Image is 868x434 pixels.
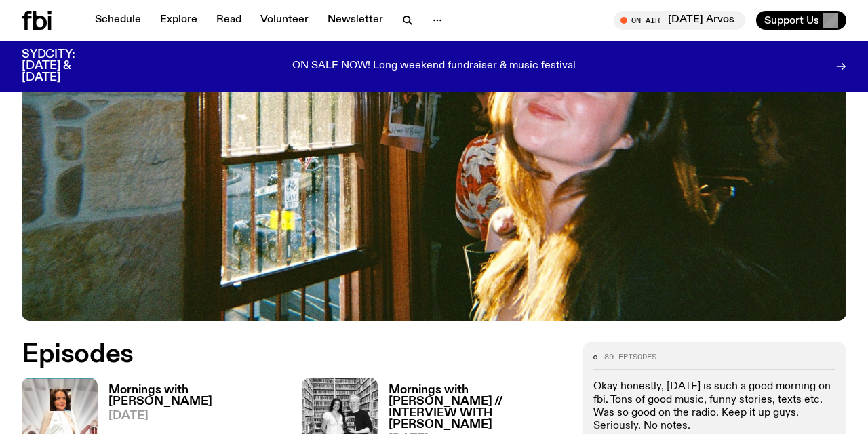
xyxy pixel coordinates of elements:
[208,11,250,30] a: Read
[252,11,317,30] a: Volunteer
[593,380,835,433] p: Okay honestly, [DATE] is such a good morning on fbi. Tons of good music, funny stories, texts etc...
[292,60,576,73] p: ON SALE NOW! Long weekend fundraiser & music festival
[389,384,566,431] h3: Mornings with [PERSON_NAME] // INTERVIEW WITH [PERSON_NAME]
[22,342,566,367] h2: Episodes
[108,384,285,408] h3: Mornings with [PERSON_NAME]
[614,11,745,30] button: On Air[DATE] Arvos
[756,11,846,30] button: Support Us
[604,353,656,361] span: 89 episodes
[87,11,149,30] a: Schedule
[152,11,205,30] a: Explore
[319,11,391,30] a: Newsletter
[108,410,285,422] span: [DATE]
[22,49,108,83] h3: SYDCITY: [DATE] & [DATE]
[764,14,819,26] span: Support Us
